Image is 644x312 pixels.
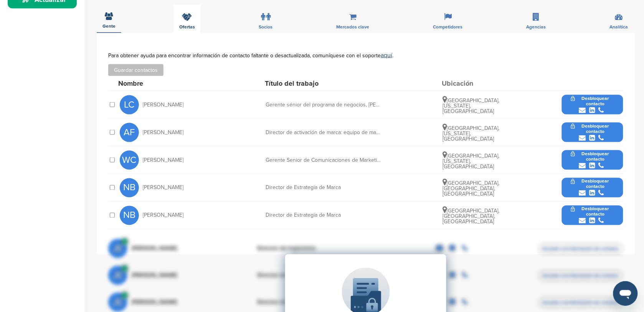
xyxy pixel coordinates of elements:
span: [PERSON_NAME] [143,158,183,163]
span: Gente [102,24,116,28]
span: Competidores [433,25,463,29]
span: Analítica [610,25,628,29]
font: [GEOGRAPHIC_DATA], [GEOGRAPHIC_DATA], [GEOGRAPHIC_DATA] [443,180,499,197]
button: Desbloquear contacto [562,91,623,119]
div: Director de Estrategia de Marca [266,185,381,191]
span: Agencias [527,25,546,29]
div: Director de Estrategia de Marca [266,213,381,218]
span: [PERSON_NAME] [143,102,183,108]
span: NB [120,206,139,225]
span: [PERSON_NAME] [143,213,183,218]
div: Título del trabajo [265,80,380,87]
button: Guardar contactos [108,64,163,76]
span: Socios [259,25,272,29]
span: Mercados clave [336,25,369,29]
span: WC [120,151,139,170]
div: Gerente Senior de Comunicaciones de Marketing - Marca Empleadora [266,158,381,163]
span: Desbloquear contacto [571,123,614,129]
font: [GEOGRAPHIC_DATA], [US_STATE], [GEOGRAPHIC_DATA] [443,153,499,170]
font: [GEOGRAPHIC_DATA], [US_STATE], [GEOGRAPHIC_DATA] [443,97,499,115]
iframe: Botón para iniciar la ventana de mensajería [613,281,638,306]
div: Ubicación [442,80,500,87]
span: LC [120,95,139,115]
span: Ofertas [179,25,195,29]
div: Director de activación de marca: equipo de marca de Microsoft [266,130,381,135]
span: NB [120,178,139,197]
span: [PERSON_NAME] [143,130,183,135]
div: Gerente sénior del programa de negocios, [PERSON_NAME] ejecutivo [266,102,381,108]
button: Desbloquear contacto [562,119,623,146]
span: Desbloquear contacto [571,179,614,184]
span: Desbloquear contacto [571,206,614,212]
span: Desbloquear contacto [571,151,614,156]
div: Para obtener ayuda para encontrar información de contacto faltante o desactualizada, comuníquese ... [108,52,623,58]
div: Nombre [118,80,203,87]
span: AF [120,123,139,142]
a: aquí [381,51,392,59]
font: [GEOGRAPHIC_DATA], [GEOGRAPHIC_DATA], [GEOGRAPHIC_DATA] [443,208,499,225]
font: [GEOGRAPHIC_DATA], [US_STATE], [GEOGRAPHIC_DATA] [443,125,499,142]
button: Desbloquear contacto [562,146,623,174]
button: Desbloquear contacto [562,174,623,202]
span: Desbloquear contacto [571,96,614,101]
span: [PERSON_NAME] [143,185,183,191]
button: Desbloquear contacto [562,202,623,229]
